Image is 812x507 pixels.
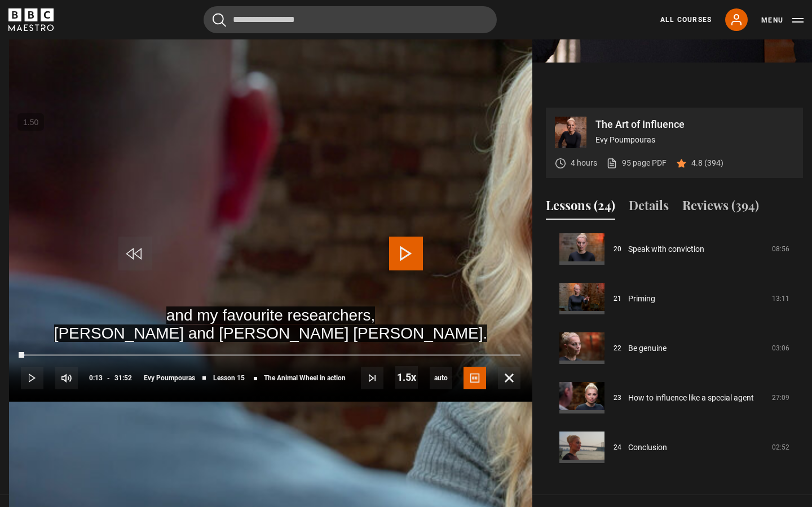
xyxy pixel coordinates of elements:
a: How to influence like a special agent [628,392,754,404]
svg: BBC Maestro [8,8,54,31]
button: Details [629,196,669,220]
a: All Courses [660,15,712,25]
span: auto [430,367,452,389]
span: 0:13 [89,368,103,388]
button: Reviews (394) [682,196,759,220]
p: The Art of Influence [595,119,794,130]
a: Speak with conviction [628,243,704,255]
button: Lessons (24) [546,196,615,220]
button: Next Lesson [361,367,383,389]
button: Play [21,367,43,389]
span: - [107,374,110,382]
a: 95 page PDF [606,157,667,169]
span: 31:52 [114,368,132,388]
span: Lesson 15 [213,375,245,381]
div: Progress Bar [21,354,520,357]
button: Playback Rate [395,366,418,389]
span: Evy Poumpouras [144,375,195,381]
div: Current quality: 1080p [430,367,452,389]
button: Fullscreen [498,367,520,389]
button: Captions [464,367,486,389]
button: Toggle navigation [761,15,804,26]
span: The Animal Wheel in action [264,375,346,381]
p: 4.8 (394) [691,157,723,169]
video-js: Video Player [9,108,532,402]
button: Mute [55,367,78,389]
p: 4 hours [571,157,597,169]
a: Be genuine [628,343,667,354]
a: Conclusion [628,442,667,453]
input: Search [204,6,497,33]
p: Evy Poumpouras [595,134,794,146]
a: Priming [628,293,655,305]
button: Submit the search query [213,13,226,27]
